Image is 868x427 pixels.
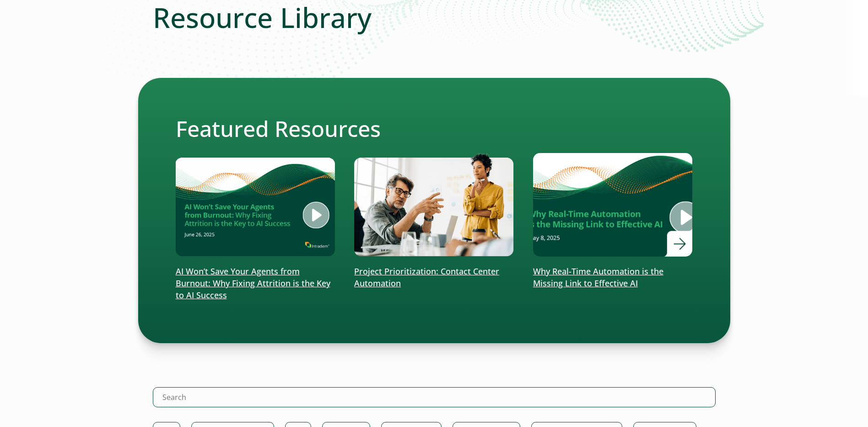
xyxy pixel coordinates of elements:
[176,266,335,301] p: AI Won’t Save Your Agents from Burnout: Why Fixing Attrition is the Key to AI Success
[176,153,335,301] a: AI Won’t Save Your Agents from Burnout: Why Fixing Attrition is the Key to AI Success
[354,266,514,290] p: Project Prioritization: Contact Center Automation
[153,387,716,407] input: Search
[533,153,693,290] a: Why Real-Time Automation is the Missing Link to Effective AI
[533,266,693,290] p: Why Real-Time Automation is the Missing Link to Effective AI
[176,115,693,142] h2: Featured Resources
[153,1,716,34] h1: Resource Library
[354,153,514,290] a: Project Prioritization: Contact Center Automation
[153,387,716,422] form: Search Intradiem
